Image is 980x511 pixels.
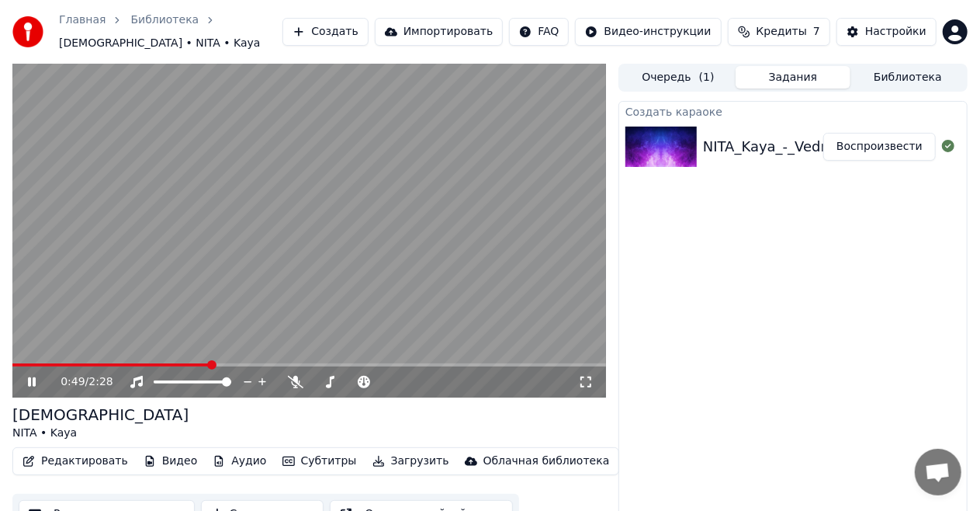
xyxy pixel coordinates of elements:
[282,18,368,46] button: Создать
[375,18,504,46] button: Импортировать
[703,136,921,158] div: NITA_Kaya_-_Vedma_79506239
[137,450,204,472] button: Видео
[12,426,189,441] div: NITA • Kaya
[59,12,106,28] a: Главная
[757,24,807,40] span: Кредиты
[619,102,967,120] div: Создать караоке
[509,18,569,46] button: FAQ
[61,374,98,390] div: /
[699,70,715,85] span: ( 1 )
[12,16,43,47] img: youka
[813,24,820,40] span: 7
[865,24,926,40] div: Настройки
[206,450,272,472] button: Аудио
[12,404,189,426] div: [DEMOGRAPHIC_DATA]
[621,66,736,89] button: Очередь
[61,374,85,390] span: 0:49
[823,133,936,161] button: Воспроизвести
[836,18,937,46] button: Настройки
[59,36,261,51] span: [DEMOGRAPHIC_DATA] • NITA • Kaya
[16,450,134,472] button: Редактировать
[483,454,610,469] div: Облачная библиотека
[850,66,965,89] button: Библиотека
[736,66,850,89] button: Задания
[728,18,830,46] button: Кредиты7
[59,12,282,51] nav: breadcrumb
[130,12,199,28] a: Библиотека
[276,450,363,472] button: Субтитры
[915,449,961,495] div: Открытый чат
[366,450,455,472] button: Загрузить
[88,374,113,390] span: 2:28
[575,18,721,46] button: Видео-инструкции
